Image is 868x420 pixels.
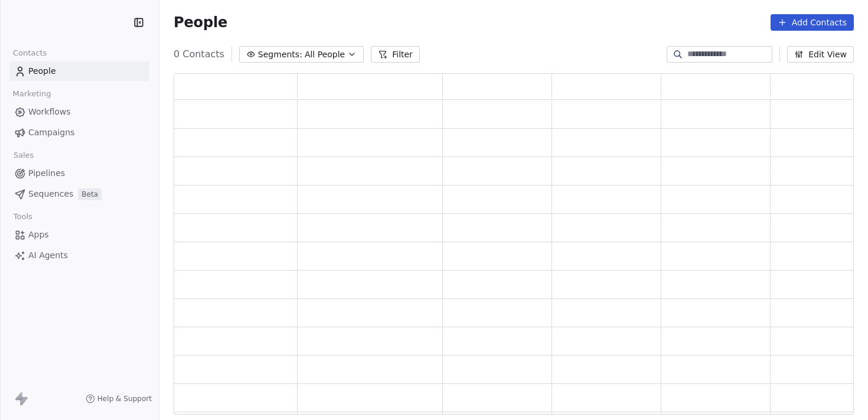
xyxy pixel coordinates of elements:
[28,126,74,139] span: Campaigns
[8,44,52,62] span: Contacts
[8,85,56,103] span: Marketing
[9,184,149,204] a: SequencesBeta
[78,188,102,200] span: Beta
[771,14,854,31] button: Add Contacts
[28,65,56,77] span: People
[371,46,420,63] button: Filter
[9,102,149,122] a: Workflows
[28,188,73,200] span: Sequences
[28,167,65,180] span: Pipelines
[9,123,149,142] a: Campaigns
[86,394,152,403] a: Help & Support
[174,14,227,31] span: People
[174,47,224,61] span: 0 Contacts
[787,46,854,63] button: Edit View
[28,229,49,241] span: Apps
[9,225,149,245] a: Apps
[9,164,149,183] a: Pipelines
[97,394,152,403] span: Help & Support
[258,48,302,61] span: Segments:
[305,48,345,61] span: All People
[8,208,37,226] span: Tools
[28,249,68,262] span: AI Agents
[9,61,149,81] a: People
[8,146,39,164] span: Sales
[9,246,149,265] a: AI Agents
[28,106,71,118] span: Workflows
